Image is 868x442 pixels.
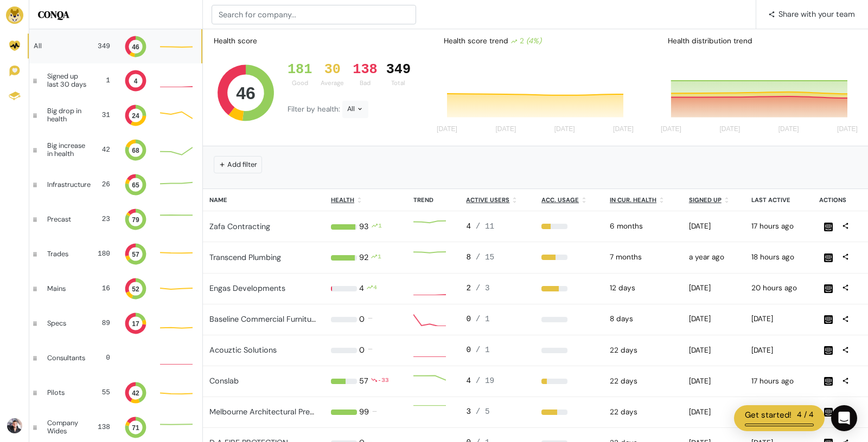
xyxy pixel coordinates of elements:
[209,314,418,324] a: Baseline Commercial Furniture Pty Ltd T/A Form+Function
[212,5,416,24] input: Search for company...
[751,252,806,263] div: 2025-09-15 05:31pm
[745,409,792,421] div: Get started!
[209,376,239,386] a: Conslab
[378,375,389,387] div: -33
[689,376,739,387] div: 2025-04-30 12:03pm
[29,202,202,237] a: Precast 23 79
[745,189,813,211] th: Last active
[99,179,110,190] div: 26
[541,409,597,415] div: 60%
[541,255,597,260] div: 53%
[689,196,722,204] u: Signed up
[47,419,88,435] div: Company Wides
[541,224,597,229] div: 36%
[93,214,110,224] div: 23
[541,286,597,291] div: 67%
[29,375,202,410] a: Pilots 55 42
[93,318,110,328] div: 89
[541,348,597,353] div: 0%
[29,306,202,341] a: Specs 89 17
[29,341,202,375] a: Consultants 0
[476,284,490,292] span: / 3
[541,379,597,384] div: 21%
[99,75,110,86] div: 1
[359,406,369,418] div: 99
[466,344,528,356] div: 0
[466,314,528,326] div: 0
[47,142,90,158] div: Big increase in health
[610,196,656,204] u: In cur. health
[373,283,377,295] div: 4
[751,283,806,294] div: 2025-09-15 03:48pm
[554,125,575,133] tspan: [DATE]
[209,252,281,262] a: Transcend Plumbing
[407,189,459,211] th: Trend
[47,73,91,88] div: Signed up last 30 days
[93,249,110,259] div: 180
[661,125,681,133] tspan: [DATE]
[831,405,857,431] div: Open Intercom Messenger
[751,376,806,387] div: 2025-09-15 06:04pm
[47,354,85,362] div: Consultants
[541,196,579,204] u: Acc. Usage
[719,125,740,133] tspan: [DATE]
[29,29,202,63] a: All 349 46
[97,422,110,432] div: 138
[610,221,676,232] div: 2025-03-24 12:00am
[29,63,202,98] a: Signed up last 30 days 1 4
[837,125,858,133] tspan: [DATE]
[93,387,110,398] div: 55
[386,79,411,88] div: Total
[209,222,270,231] a: Zafa Contracting
[386,62,411,78] div: 349
[541,317,597,322] div: 0%
[321,79,344,88] div: Average
[29,98,202,133] a: Big drop in health 31 24
[29,271,202,306] a: Mains 16 52
[29,133,202,167] a: Big increase in health 42 68
[510,36,541,47] div: 2
[38,9,194,21] h5: CONQA
[288,79,312,88] div: Good
[359,314,365,326] div: 0
[813,189,868,211] th: Actions
[203,189,324,211] th: Name
[47,250,84,258] div: Trades
[7,418,22,433] img: Avatar
[94,353,110,363] div: 0
[359,344,365,356] div: 0
[610,407,676,418] div: 2025-08-25 12:00am
[495,125,516,133] tspan: [DATE]
[476,222,495,231] span: / 11
[778,125,799,133] tspan: [DATE]
[659,31,864,51] div: Health distribution trend
[437,125,457,133] tspan: [DATE]
[99,145,110,155] div: 42
[689,221,739,232] div: 2025-02-11 05:07pm
[435,31,640,51] div: Health score trend
[353,62,377,78] div: 138
[288,105,342,114] span: Filter by health:
[689,283,739,294] div: 2025-09-04 12:02pm
[209,407,325,417] a: Melbourne Architectural Precast
[209,345,277,355] a: Acouztic Solutions
[378,221,382,233] div: 1
[610,283,676,294] div: 2025-09-04 12:02pm
[689,345,739,356] div: 2025-05-02 12:03pm
[610,345,676,356] div: 2025-08-25 12:00am
[476,315,490,323] span: / 1
[359,221,369,233] div: 93
[476,253,495,262] span: / 15
[288,62,312,78] div: 181
[476,346,490,354] span: / 1
[466,252,528,264] div: 8
[466,375,528,387] div: 4
[476,376,495,385] span: / 19
[797,409,814,421] div: 4 / 4
[342,101,368,118] div: All
[29,237,202,271] a: Trades 180 57
[29,167,202,202] a: Infrastructure 26 65
[47,107,88,123] div: Big drop in health
[466,196,509,204] u: Active users
[689,407,739,418] div: 2025-04-15 11:44am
